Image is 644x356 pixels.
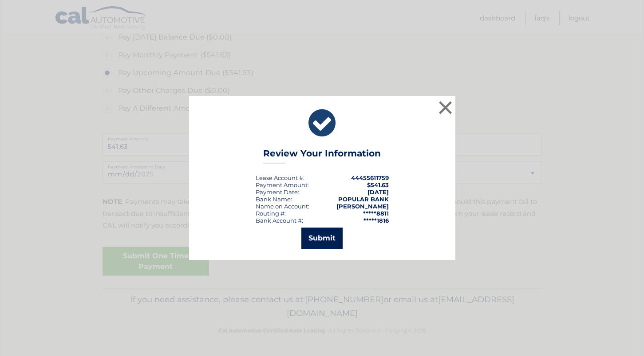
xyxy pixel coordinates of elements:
div: Name on Account: [256,203,309,210]
strong: 44455611759 [351,174,389,181]
div: Lease Account #: [256,174,304,181]
button: Submit [301,228,343,249]
div: Bank Account #: [256,217,303,224]
div: Routing #: [256,210,286,217]
span: [DATE] [367,188,389,196]
strong: POPULAR BANK [338,196,389,203]
button: × [437,99,454,116]
h3: Review Your Information [263,148,381,164]
div: Bank Name: [256,196,292,203]
span: $541.63 [367,181,389,188]
strong: [PERSON_NAME] [336,203,389,210]
div: : [256,188,299,196]
span: Payment Date [256,188,298,196]
div: Payment Amount: [256,181,309,188]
